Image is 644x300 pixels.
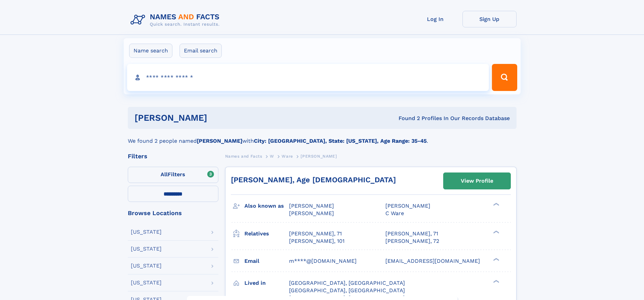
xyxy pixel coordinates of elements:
[231,176,396,184] a: [PERSON_NAME], Age [DEMOGRAPHIC_DATA]
[444,173,510,189] a: View Profile
[131,229,162,235] div: [US_STATE]
[385,230,438,237] a: [PERSON_NAME], 71
[244,255,289,267] h3: Email
[492,257,500,261] div: ❯
[127,64,489,91] input: search input
[461,173,493,189] div: View Profile
[244,228,289,239] h3: Relatives
[289,203,334,209] span: [PERSON_NAME]
[270,152,274,160] a: W
[492,202,500,207] div: ❯
[385,258,480,264] span: [EMAIL_ADDRESS][DOMAIN_NAME]
[197,138,242,144] b: [PERSON_NAME]
[289,237,344,245] a: [PERSON_NAME], 101
[161,171,168,178] span: All
[180,44,222,58] label: Email search
[270,154,274,159] span: W
[462,11,517,27] a: Sign Up
[282,154,293,159] span: Ware
[128,11,225,29] img: Logo Names and Facts
[128,210,218,216] div: Browse Locations
[289,280,405,286] span: [GEOGRAPHIC_DATA], [GEOGRAPHIC_DATA]
[131,246,162,252] div: [US_STATE]
[254,138,427,144] b: City: [GEOGRAPHIC_DATA], State: [US_STATE], Age Range: 35-45
[408,11,462,27] a: Log In
[128,153,218,159] div: Filters
[282,152,293,160] a: Ware
[385,237,439,245] a: [PERSON_NAME], 72
[131,263,162,269] div: [US_STATE]
[289,287,405,294] span: [GEOGRAPHIC_DATA], [GEOGRAPHIC_DATA]
[385,210,404,216] span: C Ware
[289,230,342,237] a: [PERSON_NAME], 71
[492,230,500,234] div: ❯
[128,167,218,183] label: Filters
[244,277,289,289] h3: Lived in
[131,280,162,285] div: [US_STATE]
[492,64,517,91] button: Search Button
[492,279,500,283] div: ❯
[301,154,337,159] span: [PERSON_NAME]
[385,203,430,209] span: [PERSON_NAME]
[225,152,262,160] a: Names and Facts
[128,129,517,145] div: We found 2 people named with .
[129,44,172,58] label: Name search
[289,210,334,216] span: [PERSON_NAME]
[244,200,289,212] h3: Also known as
[135,114,303,122] h1: [PERSON_NAME]
[303,115,510,122] div: Found 2 Profiles In Our Records Database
